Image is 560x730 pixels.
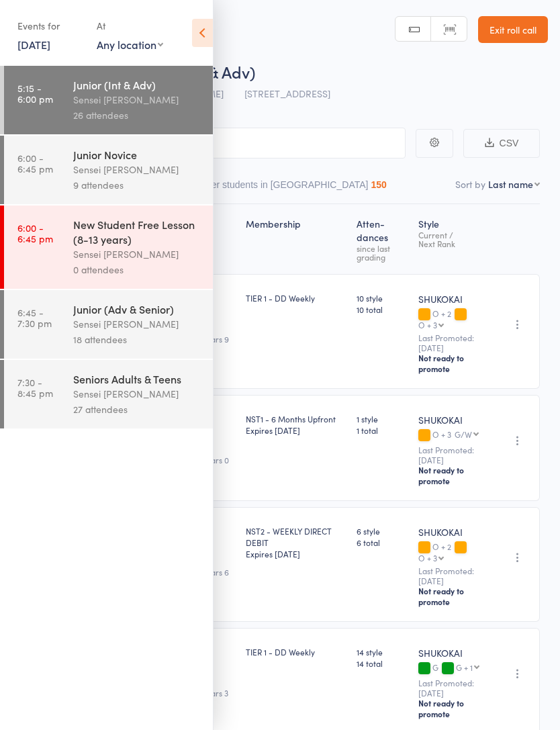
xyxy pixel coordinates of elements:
div: Sensei [PERSON_NAME] [73,386,201,402]
div: Sensei [PERSON_NAME] [73,162,201,177]
a: 5:15 -6:00 pmJunior (Int & Adv)Sensei [PERSON_NAME]26 attendees [4,66,213,134]
a: Exit roll call [478,16,548,43]
div: 9 attendees [73,177,201,193]
div: SHUKOKAI [418,646,485,659]
a: 6:00 -6:45 pmNew Student Free Lesson (8-13 years)Sensei [PERSON_NAME]0 attendees [4,206,213,289]
div: 0 attendees [73,262,201,277]
div: SHUKOKAI [418,413,485,426]
button: Other students in [GEOGRAPHIC_DATA]150 [196,173,387,203]
small: Last Promoted: [DATE] [418,566,485,586]
div: 18 attendees [73,332,201,347]
div: At [97,15,163,37]
span: 6 style [357,525,408,537]
time: 5:15 - 6:00 pm [17,83,53,104]
div: Not ready to promote [418,353,485,374]
div: Style [413,210,491,268]
div: Not ready to promote [418,698,485,719]
div: G [418,663,485,674]
div: 150 [371,179,386,190]
time: 6:45 - 7:30 pm [17,307,52,328]
div: SHUKOKAI [418,292,485,306]
span: 10 total [357,304,408,315]
small: Last Promoted: [DATE] [418,333,485,353]
label: Sort by [455,177,485,191]
time: 6:00 - 6:45 pm [17,152,53,174]
div: Junior (Adv & Senior) [73,302,201,316]
div: NST1 - 6 Months Upfront [246,413,346,436]
div: SHUKOKAI [418,525,485,539]
div: G + 1 [456,663,473,672]
div: Membership [240,210,351,268]
div: O + 3 [418,553,437,562]
div: Expires [DATE] [246,424,346,436]
div: O + 2 [418,542,485,562]
div: O + 3 [418,430,485,441]
div: 26 attendees [73,107,201,123]
div: Sensei [PERSON_NAME] [73,316,201,332]
span: 10 style [357,292,408,304]
span: 14 total [357,657,408,669]
div: TIER 1 - DD Weekly [246,646,346,657]
time: 6:00 - 6:45 pm [17,222,53,244]
div: Current / Next Rank [418,230,485,248]
span: 1 total [357,424,408,436]
div: Events for [17,15,83,37]
div: O + 2 [418,309,485,329]
a: 6:45 -7:30 pmJunior (Adv & Senior)Sensei [PERSON_NAME]18 attendees [4,290,213,359]
div: O + 3 [418,320,437,329]
div: Not ready to promote [418,586,485,607]
span: [STREET_ADDRESS] [244,87,330,100]
small: Last Promoted: [DATE] [418,678,485,698]
time: 7:30 - 8:45 pm [17,377,53,398]
div: Not ready to promote [418,465,485,486]
div: Junior Novice [73,147,201,162]
div: Sensei [PERSON_NAME] [73,92,201,107]
div: TIER 1 - DD Weekly [246,292,346,304]
div: Any location [97,37,163,52]
a: [DATE] [17,37,50,52]
span: 14 style [357,646,408,657]
div: NST2 - WEEKLY DIRECT DEBIT [246,525,346,559]
span: 6 total [357,537,408,548]
div: Expires [DATE] [246,548,346,559]
a: 6:00 -6:45 pmJunior NoviceSensei [PERSON_NAME]9 attendees [4,136,213,204]
div: Seniors Adults & Teens [73,371,201,386]
div: Last name [488,177,533,191]
div: Sensei [PERSON_NAME] [73,246,201,262]
button: CSV [463,129,540,158]
div: G/W [455,430,472,439]
div: Junior (Int & Adv) [73,77,201,92]
a: 7:30 -8:45 pmSeniors Adults & TeensSensei [PERSON_NAME]27 attendees [4,360,213,428]
div: Atten­dances [351,210,413,268]
div: since last grading [357,244,408,261]
small: Last Promoted: [DATE] [418,445,485,465]
span: 1 style [357,413,408,424]
div: 27 attendees [73,402,201,417]
div: New Student Free Lesson (8-13 years) [73,217,201,246]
